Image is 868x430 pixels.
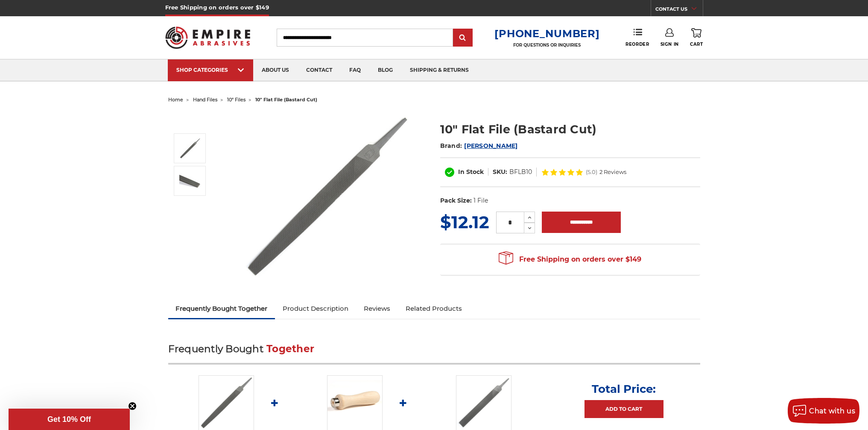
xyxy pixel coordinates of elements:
[440,142,462,150] span: Brand:
[592,382,656,396] p: Total Price:
[494,42,599,48] p: FOR QUESTIONS OR INQUIRIES
[193,97,217,103] a: hand files
[473,196,488,205] dd: 1 File
[298,59,341,81] a: contact
[9,409,130,430] div: Get 10% OffClose teaser
[499,251,641,268] span: Free Shipping on orders over $149
[809,407,855,415] span: Chat with us
[165,21,251,54] img: Empire Abrasives
[179,138,201,159] img: 10" Flat Bastard File
[458,168,484,176] span: In Stock
[454,29,471,47] input: Submit
[599,169,626,175] span: 2 Reviews
[128,402,137,410] button: Close teaser
[625,28,649,47] a: Reorder
[398,299,470,318] a: Related Products
[255,97,317,103] span: 10" flat file (bastard cut)
[464,142,517,150] a: [PERSON_NAME]
[179,173,201,189] img: 10 inch flat file bastard double cut
[509,168,532,177] dd: BFLB10
[168,97,183,103] a: home
[493,168,507,177] dt: SKU:
[660,41,679,47] span: Sign In
[788,398,859,424] button: Chat with us
[586,169,597,175] span: (5.0)
[341,59,369,81] a: faq
[168,343,263,355] span: Frequently Bought
[690,41,703,47] span: Cart
[440,212,489,233] span: $12.12
[275,299,356,318] a: Product Description
[440,196,472,205] dt: Pack Size:
[494,27,599,40] a: [PHONE_NUMBER]
[356,299,398,318] a: Reviews
[253,59,298,81] a: about us
[440,121,700,138] h1: 10" Flat File (Bastard Cut)
[690,28,703,47] a: Cart
[176,67,245,73] div: SHOP CATEGORIES
[655,4,703,16] a: CONTACT US
[266,343,314,355] span: Together
[227,97,245,103] a: 10" files
[625,41,649,47] span: Reorder
[585,400,663,418] a: Add to Cart
[369,59,401,81] a: blog
[168,299,275,318] a: Frequently Bought Together
[401,59,477,81] a: shipping & returns
[47,415,91,424] span: Get 10% Off
[241,112,412,281] img: 10" Flat Bastard File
